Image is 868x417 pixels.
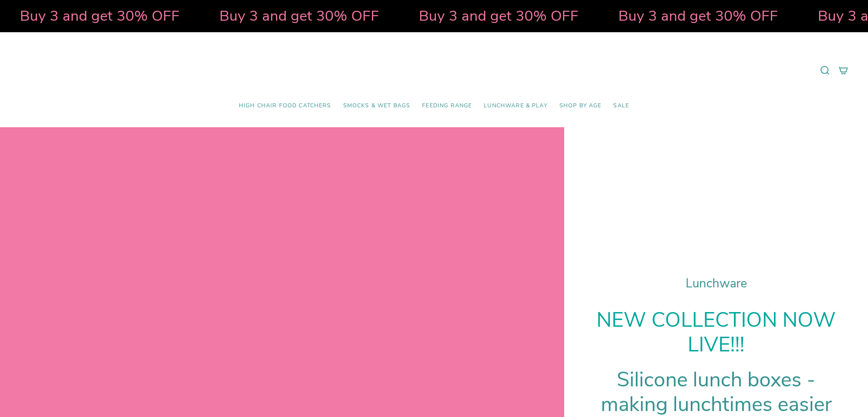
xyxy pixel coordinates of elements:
a: Shop by Age [553,97,608,115]
a: SALE [607,97,635,115]
strong: Buy 3 and get 30% OFF [615,6,775,26]
a: Feeding Range [416,97,478,115]
span: SALE [613,103,629,109]
a: Smocks & Wet Bags [337,97,416,115]
a: Lunchware & Play [478,97,553,115]
h1: Lunchware [584,276,848,291]
strong: Buy 3 and get 30% OFF [17,6,176,26]
span: Shop by Age [559,103,602,109]
span: Smocks & Wet Bags [343,103,411,109]
span: High Chair Food Catchers [239,103,331,109]
span: Feeding Range [422,103,472,109]
a: Mumma’s Little Helpers [366,44,503,97]
strong: Buy 3 and get 30% OFF [216,6,376,26]
strong: NEW COLLECTION NOW LIVE!!! [596,306,836,359]
span: Lunchware & Play [484,103,547,109]
strong: Buy 3 and get 30% OFF [416,6,575,26]
a: High Chair Food Catchers [233,97,337,115]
